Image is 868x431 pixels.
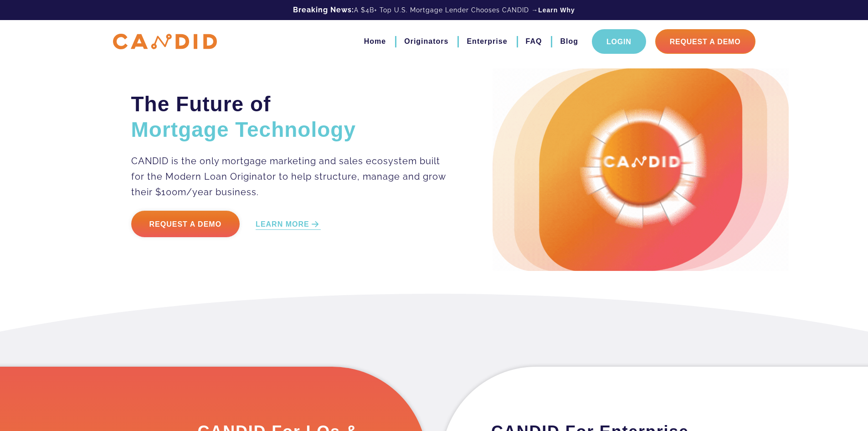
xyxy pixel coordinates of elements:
a: Request a Demo [131,211,240,237]
a: Home [364,34,386,49]
a: Login [592,29,646,54]
a: Originators [404,34,448,49]
a: Blog [560,34,578,49]
img: Candid Hero Image [493,68,789,271]
a: Enterprise [467,34,507,49]
a: Request A Demo [655,29,755,54]
span: Mortgage Technology [131,118,356,141]
a: FAQ [526,34,542,49]
h2: The Future of [131,91,447,142]
b: Breaking News: [293,5,354,14]
img: CANDID APP [113,34,217,50]
a: Learn Why [538,5,575,15]
p: CANDID is the only mortgage marketing and sales ecosystem built for the Modern Loan Originator to... [131,153,447,200]
a: LEARN MORE [256,219,321,230]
